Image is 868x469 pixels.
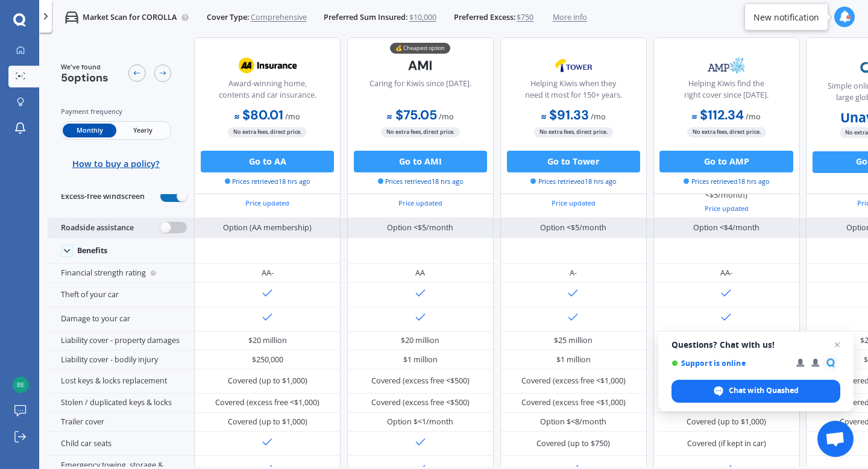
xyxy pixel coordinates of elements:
div: Liability cover - property damages [48,332,194,351]
div: AA- [720,268,732,279]
img: 81757d1472cca96e470d895e1bdb98bc [13,377,29,393]
div: Caring for Kiwis since [DATE]. [370,78,471,105]
button: Go to AMI [354,150,487,172]
img: AMI-text-1.webp [385,51,456,78]
span: / mo [439,112,454,122]
div: Open chat [817,421,854,457]
div: $20 million [248,335,287,346]
div: New notification [753,11,819,23]
span: Prices retrieved 18 hrs ago [684,177,769,186]
div: Child car seats [48,432,194,456]
span: / mo [591,112,606,122]
span: Close chat [830,338,844,352]
span: No extra fees, direct price. [381,127,460,137]
b: $112.34 [692,107,744,124]
button: Go to AMP [659,150,793,172]
b: $80.01 [234,107,283,124]
span: Preferred Excess: [454,12,515,23]
span: Chat with Quashed [729,385,799,396]
span: Prices retrieved 18 hrs ago [378,177,464,186]
span: We've found [61,61,108,71]
div: Price updated [387,198,453,209]
span: Prices retrieved 18 hrs ago [530,177,616,186]
div: Chat with Quashed [671,380,840,403]
span: / mo [285,112,300,122]
span: Questions? Chat with us! [671,340,840,350]
div: Covered (up to $1,000) [228,417,307,427]
span: Monthly [63,123,116,137]
span: $10,000 [409,12,436,23]
div: $25 million [554,335,593,346]
div: Excess-free windscreen [48,175,194,218]
div: Liability cover - bodily injury [48,350,194,370]
div: Option <$4/month [693,222,759,233]
span: More info [553,12,587,23]
div: Price updated [661,203,791,214]
div: $250,000 [252,354,283,365]
span: No extra fees, direct price. [228,127,307,137]
div: Covered (excess free <$1,000) [215,397,319,408]
div: Roadside assistance [48,218,194,238]
div: Covered (excess free <$1,000) [521,397,626,408]
div: Option <$6/month [234,184,301,209]
div: Covered (up to $1,000) [687,417,766,427]
span: Preferred Sum Insured: [324,12,407,23]
div: Payment frequency [61,106,172,117]
div: Lost keys & locks replacement [48,370,194,394]
span: How to buy a policy? [72,159,160,169]
div: Helping Kiwis find the right cover since [DATE]. [662,78,790,105]
div: Award-winning home, contents and car insurance. [204,78,332,105]
button: Go to AA [201,150,334,172]
div: Benefits [77,246,107,256]
div: A- [570,268,577,279]
div: Covered (excess free <$500) [371,397,470,408]
div: Covered (excess free <$1,000) [521,376,626,386]
span: Support is online [671,359,788,368]
span: / mo [746,112,761,122]
span: 5 options [61,71,108,85]
div: Repair included (replacement option <$5/month) [661,179,791,214]
span: Yearly [116,123,169,137]
div: $1 million [556,354,591,365]
div: Helping Kiwis when they need it most for 150+ years. [509,78,637,105]
div: Option $<1/month [387,417,453,427]
div: Option (AA membership) [223,222,312,233]
button: Go to Tower [507,150,640,172]
b: $91.33 [541,107,589,124]
div: Option <$8/month [540,184,606,209]
div: Covered (up to $1,000) [228,376,307,386]
span: $750 [517,12,533,23]
p: Market Scan for COROLLA [83,12,177,23]
div: Financial strength rating [48,264,194,283]
div: Option <$5/month [387,222,453,233]
div: $20 million [401,335,439,346]
div: Stolen / duplicated keys & locks [48,394,194,413]
span: No extra fees, direct price. [687,127,766,137]
div: Option $<8/month [540,417,606,427]
b: $75.05 [387,107,436,124]
div: Option <$5/month [540,222,606,233]
div: AA [415,268,425,279]
img: car.f15378c7a67c060ca3f3.svg [65,11,78,24]
div: Trailer cover [48,413,194,432]
span: Cover Type: [207,12,249,23]
div: $1 million [403,354,438,365]
img: AA.webp [231,51,303,78]
img: Tower.webp [538,51,609,78]
div: Covered (if kept in car) [687,438,766,449]
span: Prices retrieved 18 hrs ago [225,177,310,186]
div: Covered (up to $750) [536,438,610,449]
div: AA- [262,268,274,279]
span: No extra fees, direct price. [534,127,613,137]
div: Price updated [234,198,301,209]
div: Damage to your car [48,307,194,332]
span: Comprehensive [251,12,307,23]
div: Option <$7/month [387,184,453,209]
div: Covered (excess free <$500) [371,376,470,386]
div: Price updated [540,198,606,209]
div: 💰 Cheapest option [390,42,450,53]
img: AMP.webp [691,51,763,78]
div: Theft of your car [48,283,194,307]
